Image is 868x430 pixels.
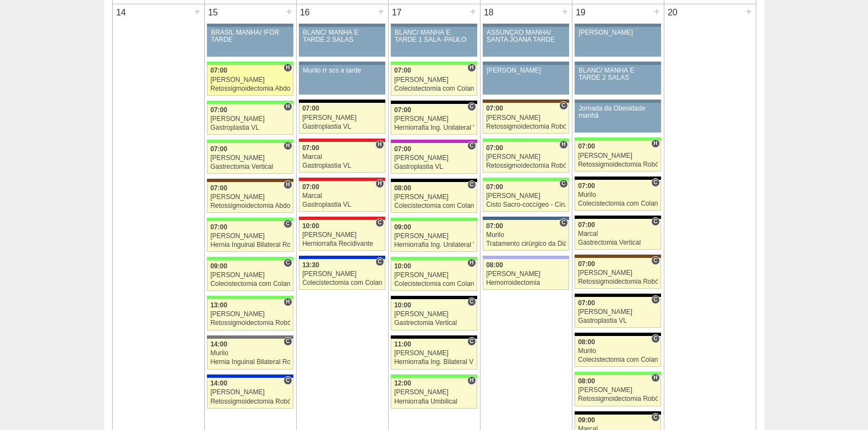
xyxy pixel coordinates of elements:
div: [PERSON_NAME] [210,272,290,279]
a: 07:00 [PERSON_NAME] Gastroplastia VL [299,103,385,134]
div: BLANC/ MANHÃ E TARDE 1 SALA -PAULO [395,29,473,43]
span: Hospital [375,140,384,149]
div: Key: Blanc [391,335,477,339]
span: 08:00 [578,377,595,385]
div: Key: Brasil [391,218,477,221]
a: C 07:00 [PERSON_NAME] Retossigmoidectomia Robótica [575,258,660,289]
div: Key: Blanc [391,101,477,104]
span: Consultório [651,178,659,187]
div: Murilo [578,191,658,199]
div: Key: Santa Joana [207,179,293,182]
div: BRASIL MANHÃ/ IFOR TARDE [211,29,290,43]
span: 10:00 [394,301,411,309]
span: 08:00 [394,184,411,192]
a: ASSUNÇÃO MANHÃ/ SANTA JOANA TARDE [483,27,569,57]
div: [PERSON_NAME] [302,231,382,239]
span: 10:00 [302,222,319,230]
div: Gastrectomia Vertical [394,319,474,327]
div: Hemorroidectomia [486,279,566,286]
div: [PERSON_NAME] [394,389,474,396]
span: 07:00 [302,183,319,191]
div: Cisto Sacro-coccígeo - Cirurgia [486,201,566,208]
div: Key: Christóvão da Gama [483,256,569,259]
a: C 07:00 Murilo Colecistectomia com Colangiografia VL [575,180,660,211]
span: 12:00 [394,379,411,387]
div: + [744,4,754,19]
span: Hospital [651,373,659,382]
span: Hospital [559,140,567,149]
div: Key: Brasil [483,139,569,142]
div: [PERSON_NAME] [486,192,566,200]
div: Key: Aviso [207,24,293,27]
div: Key: Assunção [299,217,385,220]
div: [PERSON_NAME] [394,194,474,201]
span: Consultório [467,141,476,150]
div: + [376,4,386,19]
span: 07:00 [578,221,595,229]
a: C 11:00 [PERSON_NAME] Herniorrafia Ing. Bilateral VL [391,339,477,370]
div: Herniorrafia Umbilical [394,398,474,405]
span: Consultório [283,258,292,267]
div: Herniorrafia Recidivante [302,240,382,247]
a: H 07:00 [PERSON_NAME] Retossigmoidectomia Robótica [575,141,660,172]
div: BLANC/ MANHÃ E TARDE 2 SALAS [578,67,657,81]
a: C 09:00 [PERSON_NAME] Colecistectomia com Colangiografia VL [207,260,293,291]
div: Gastroplastia VL [302,201,382,208]
div: Key: Brasil [391,374,477,378]
a: C 13:30 [PERSON_NAME] Colecistectomia com Colangiografia VL [299,259,385,290]
span: 07:00 [302,144,319,152]
div: [PERSON_NAME] [486,114,566,122]
span: 07:00 [578,260,595,268]
div: 16 [297,4,314,21]
span: Hospital [283,102,292,111]
div: Key: Brasil [207,140,293,143]
div: Key: Brasil [575,137,660,141]
div: Murilo [578,348,658,355]
a: C 07:00 Murilo Tratamento cirúrgico da Diástase do reto abdomem [483,220,569,251]
a: H 13:00 [PERSON_NAME] Retossigmoidectomia Robótica [207,299,293,330]
div: Key: Aviso [391,24,477,27]
span: Hospital [467,63,476,72]
div: Colecistectomia com Colangiografia VL [302,279,382,286]
span: Hospital [467,258,476,267]
div: Key: São Luiz - Itaim [207,374,293,378]
a: C 08:00 [PERSON_NAME] Colecistectomia com Colangiografia VL [391,182,477,213]
a: [PERSON_NAME] [483,65,569,95]
span: 07:00 [210,106,227,114]
div: [PERSON_NAME] [394,115,474,123]
span: Consultório [283,337,292,346]
div: [PERSON_NAME] [578,152,658,159]
div: Key: Blanc [575,333,660,336]
span: Hospital [283,141,292,150]
span: 07:00 [578,182,595,190]
a: C 10:00 [PERSON_NAME] Herniorrafia Recidivante [299,220,385,251]
div: 19 [572,4,589,21]
div: Retossigmoidectomia Robótica [486,162,566,169]
div: Key: Santa Catarina [207,335,293,339]
div: Key: Blanc [391,179,477,182]
div: Marcal [302,192,382,200]
span: Hospital [375,179,384,188]
div: Key: Brasil [207,218,293,221]
a: 09:00 [PERSON_NAME] Herniorrafia Ing. Unilateral VL [391,221,477,252]
div: Gastroplastia VL [394,163,474,170]
a: H 12:00 [PERSON_NAME] Herniorrafia Umbilical [391,378,477,409]
div: Key: São Luiz - Jabaquara [483,217,569,220]
span: Consultório [651,413,659,422]
div: + [652,4,662,19]
span: 07:00 [486,144,503,152]
span: 07:00 [210,145,227,153]
div: [PERSON_NAME] [210,76,290,84]
a: C 07:00 [PERSON_NAME] Hernia Inguinal Bilateral Robótica [207,221,293,252]
div: Hernia Inguinal Bilateral Robótica [210,241,290,249]
span: 07:00 [394,67,411,74]
div: [PERSON_NAME] [486,153,566,161]
a: H 07:00 Marcal Gastroplastia VL [299,142,385,173]
span: Consultório [559,179,567,188]
span: Consultório [651,295,659,304]
span: 08:00 [578,338,595,346]
div: [PERSON_NAME] [210,233,290,240]
div: [PERSON_NAME] [486,271,566,278]
div: Key: Aviso [299,62,385,65]
span: Hospital [651,139,659,148]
